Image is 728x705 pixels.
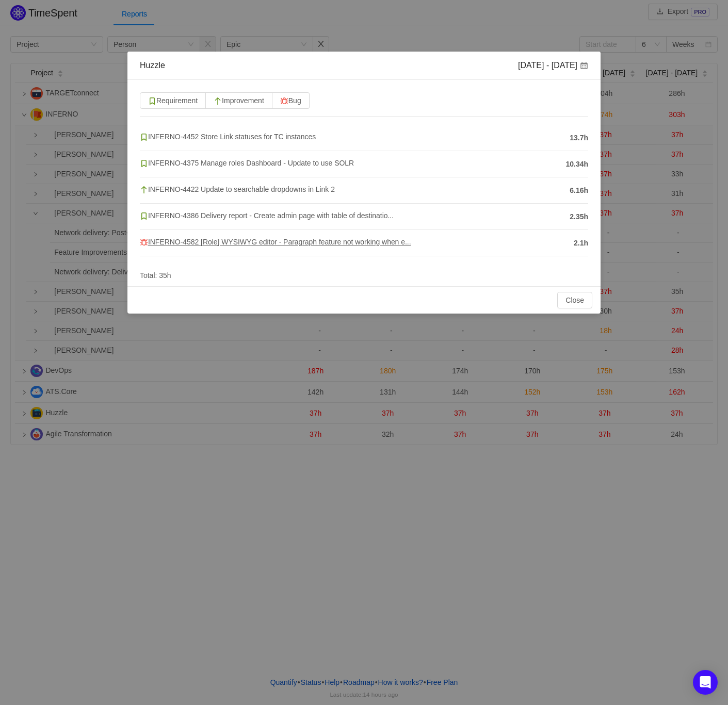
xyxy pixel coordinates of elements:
[693,670,718,695] div: Open Intercom Messenger
[518,60,588,71] div: [DATE] - [DATE]
[140,238,148,247] img: 10303
[570,185,588,196] span: 6.16h
[140,185,335,193] span: INFERNO-4422 Update to searchable dropdowns in Link 2
[148,96,198,105] span: Requirement
[140,212,148,220] img: 10315
[140,238,411,246] span: INFERNO-4582 [Role] WYSIWYG editor - Paragraph feature not working when e...
[140,133,148,141] img: 10315
[140,133,316,141] span: INFERNO-4452 Store Link statuses for TC instances
[214,96,264,105] span: Improvement
[570,133,588,143] span: 13.7h
[280,97,288,105] img: 10303
[557,292,592,308] button: Close
[140,271,171,280] span: Total: 35h
[140,60,165,71] div: Huzzle
[280,96,301,105] span: Bug
[565,159,588,170] span: 10.34h
[140,186,148,194] img: 10310
[140,211,394,220] span: INFERNO-4386 Delivery report - Create admin page with table of destinatio...
[140,159,148,168] img: 10315
[140,159,354,167] span: INFERNO-4375 Manage roles Dashboard - Update to use SOLR
[570,211,588,222] span: 2.35h
[214,97,222,105] img: 10310
[148,97,156,105] img: 10315
[574,238,588,249] span: 2.1h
